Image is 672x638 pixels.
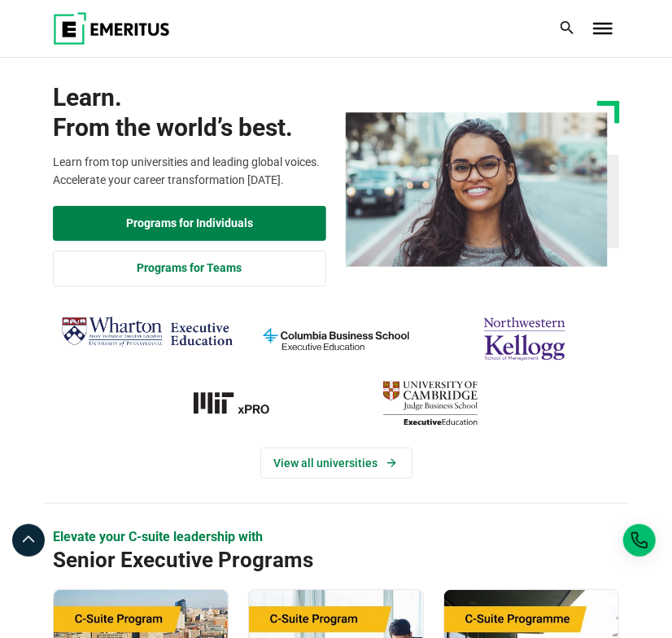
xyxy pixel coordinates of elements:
[250,311,422,367] img: columbia-business-school
[53,153,326,190] p: Learn from top universities and leading global voices. Accelerate your career transformation [DATE].
[155,375,328,431] img: MIT xPRO
[53,547,562,574] h2: Senior Executive Programs
[344,375,517,431] img: cambridge-judge-business-school
[53,82,326,143] h1: Learn.
[53,112,326,143] span: From the world’s best.
[155,375,328,431] a: MIT-xPRO
[61,311,233,353] img: Wharton Executive Education
[53,251,326,286] a: Explore for Business
[593,23,613,34] button: Toggle Menu
[53,206,326,242] a: Explore Programs
[260,448,412,478] a: View Universities
[346,112,608,267] img: Learn from the world's best
[53,528,619,546] p: Elevate your C-suite leadership with
[439,311,611,367] img: northwestern-kellogg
